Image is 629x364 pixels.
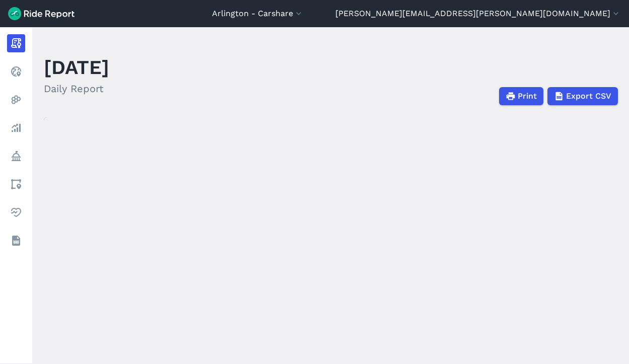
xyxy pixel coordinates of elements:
[44,53,109,81] h1: [DATE]
[7,62,25,81] a: Realtime
[7,147,25,165] a: Policy
[212,8,304,20] button: Arlington - Carshare
[8,7,75,20] img: Ride Report
[335,8,621,20] button: [PERSON_NAME][EMAIL_ADDRESS][PERSON_NAME][DOMAIN_NAME]
[499,87,543,105] button: Print
[566,90,611,102] span: Export CSV
[7,232,25,250] a: Datasets
[7,91,25,109] a: Heatmaps
[547,87,618,105] button: Export CSV
[7,203,25,222] a: Health
[518,90,537,102] span: Print
[7,119,25,137] a: Analyze
[44,81,109,96] h2: Daily Report
[7,175,25,193] a: Areas
[7,34,25,52] a: Report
